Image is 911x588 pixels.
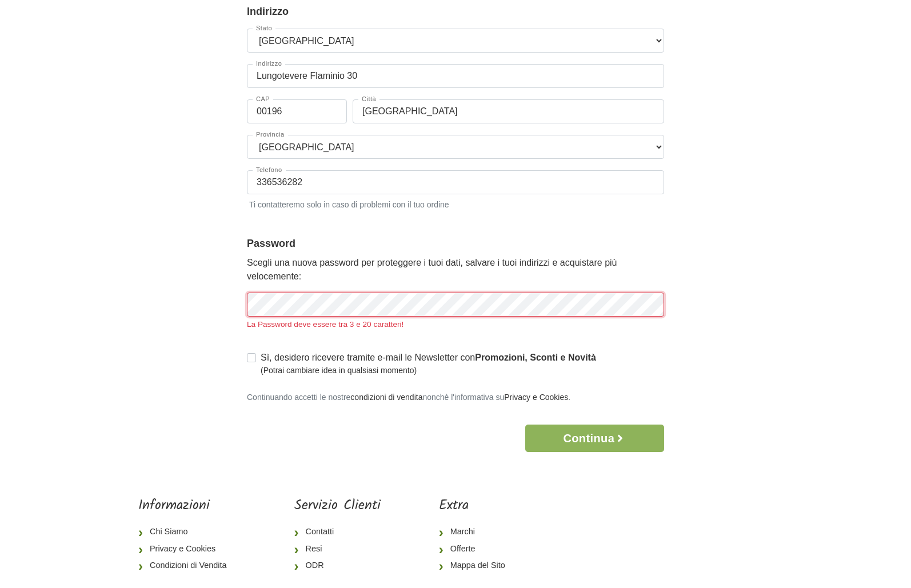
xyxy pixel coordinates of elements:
[294,498,381,514] h5: Servizio Clienti
[253,96,273,102] label: CAP
[247,64,664,88] input: Indirizzo
[439,557,514,574] a: Mappa del Sito
[294,541,381,558] a: Resi
[247,236,664,251] legend: Password
[247,393,570,402] small: Continuando accetti le nostre nonchè l'informativa su .
[247,319,664,330] div: La Password deve essere tra 3 e 20 caratteri!
[138,523,235,541] a: Chi Siamo
[247,197,664,211] small: Ti contatteremo solo in caso di problemi con il tuo ordine
[261,365,596,377] small: (Potrai cambiare idea in qualsiasi momento)
[439,498,514,514] h5: Extra
[353,99,664,123] input: Città
[247,170,664,194] input: Telefono
[138,541,235,558] a: Privacy e Cookies
[261,351,596,377] label: Sì, desidero ricevere tramite e-mail le Newsletter con
[253,131,288,138] label: Provincia
[138,557,235,574] a: Condizioni di Vendita
[350,393,422,402] a: condizioni di vendita
[439,541,514,558] a: Offerte
[253,167,286,173] label: Telefono
[138,498,235,514] h5: Informazioni
[294,523,381,541] a: Contatti
[253,61,285,67] label: Indirizzo
[525,425,664,452] button: Continua
[247,4,664,19] legend: Indirizzo
[294,557,381,574] a: ODR
[573,498,773,538] iframe: fb:page Facebook Social Plugin
[439,523,514,541] a: Marchi
[504,393,568,402] a: Privacy e Cookies
[247,99,347,123] input: CAP
[253,25,275,31] label: Stato
[358,96,379,102] label: Città
[475,353,596,362] strong: Promozioni, Sconti e Novità
[247,256,664,283] p: Scegli una nuova password per proteggere i tuoi dati, salvare i tuoi indirizzi e acquistare più v...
